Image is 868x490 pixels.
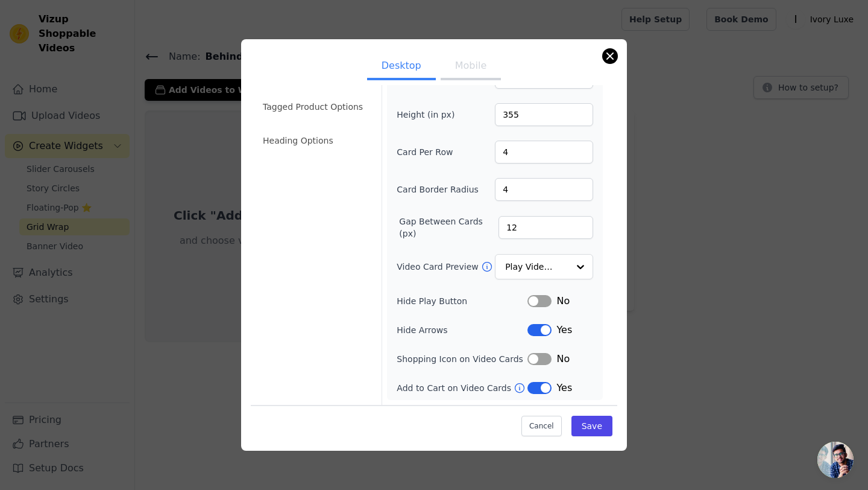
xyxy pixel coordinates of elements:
[397,146,462,158] label: Card Per Row
[556,323,572,337] span: Yes
[256,95,374,119] li: Tagged Product Options
[397,261,480,273] label: Video Card Preview
[397,183,479,196] label: Card Border Radius
[397,382,514,394] label: Add to Cart on Video Cards
[367,54,436,80] button: Desktop
[441,54,501,80] button: Mobile
[556,381,572,395] span: Yes
[571,416,612,436] button: Save
[556,352,570,366] span: No
[556,294,570,308] span: No
[817,442,854,478] div: Open chat
[399,215,498,240] label: Gap Between Cards (px)
[397,109,462,121] label: Height (in px)
[397,295,527,307] label: Hide Play Button
[397,353,527,365] label: Shopping Icon on Video Cards
[256,129,374,153] li: Heading Options
[397,324,527,336] label: Hide Arrows
[521,416,562,436] button: Cancel
[603,49,617,63] button: Close modal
